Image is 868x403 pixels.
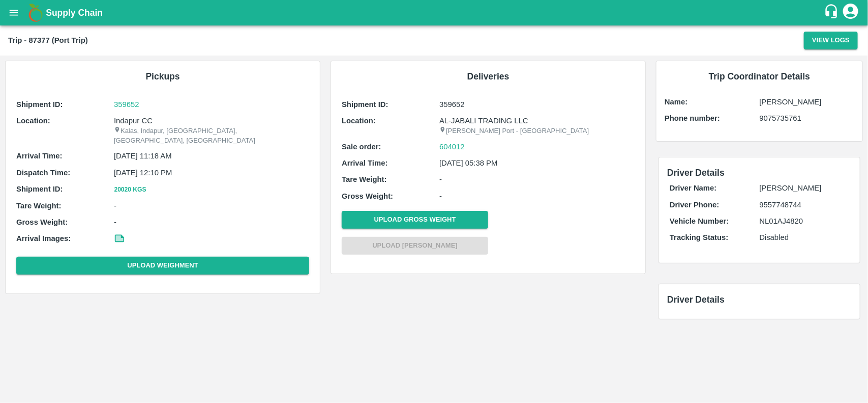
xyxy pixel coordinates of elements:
p: Kalas, Indapur, [GEOGRAPHIC_DATA], [GEOGRAPHIC_DATA], [GEOGRAPHIC_DATA] [114,126,309,145]
button: open drawer [2,1,25,24]
div: account of current user [842,2,860,23]
b: Shipment ID: [16,185,63,193]
b: Arrival Time: [342,159,387,167]
button: 20020 Kgs [114,184,146,195]
div: customer-support [824,4,842,22]
b: Gross Weight: [342,192,393,200]
p: NL01AJ4820 [760,216,849,227]
b: Phone number: [665,114,720,122]
p: [DATE] 11:18 AM [114,150,309,162]
button: View Logs [804,32,858,49]
h6: Pickups [14,69,312,84]
b: Driver Phone: [670,201,719,209]
b: Location: [16,117,50,125]
p: - [114,217,309,228]
p: Indapur CC [114,115,309,126]
b: Tare Weight: [342,175,387,183]
span: Driver Details [667,168,725,178]
b: Tare Weight: [16,202,62,210]
p: 9075735761 [760,113,854,124]
b: Tracking Status: [670,233,728,241]
b: Shipment ID: [342,100,388,109]
b: Name: [665,98,687,106]
p: [PERSON_NAME] Port - [GEOGRAPHIC_DATA] [439,126,635,136]
b: Supply Chain [46,8,103,18]
p: [PERSON_NAME] [760,96,854,108]
a: 604012 [439,141,465,152]
a: Supply Chain [46,6,824,20]
button: Upload Gross Weight [342,211,488,229]
b: Trip - 87377 (Port Trip) [8,36,88,44]
p: Disabled [760,232,849,243]
b: Sale order: [342,143,381,151]
a: 359652 [114,99,309,110]
b: Arrival Time: [16,152,62,160]
b: Gross Weight: [16,218,68,226]
p: - [114,200,309,211]
p: [DATE] 12:10 PM [114,167,309,178]
b: Arrival Images: [16,234,71,243]
b: Driver Name: [670,184,716,192]
p: AL-JABALI TRADING LLC [439,115,635,126]
b: Dispatch Time: [16,169,70,177]
p: - [439,174,635,185]
span: Driver Details [667,294,725,305]
p: 359652 [439,99,635,110]
b: Shipment ID: [16,100,63,109]
button: Upload Weighment [16,257,309,275]
img: logo [25,3,46,23]
b: Vehicle Number: [670,217,729,225]
h6: Trip Coordinator Details [665,69,854,84]
h6: Deliveries [339,69,637,84]
b: Location: [342,117,376,125]
p: 9557748744 [760,199,849,210]
p: [DATE] 05:38 PM [439,157,635,169]
p: - [439,191,635,202]
p: [PERSON_NAME] [760,182,849,194]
